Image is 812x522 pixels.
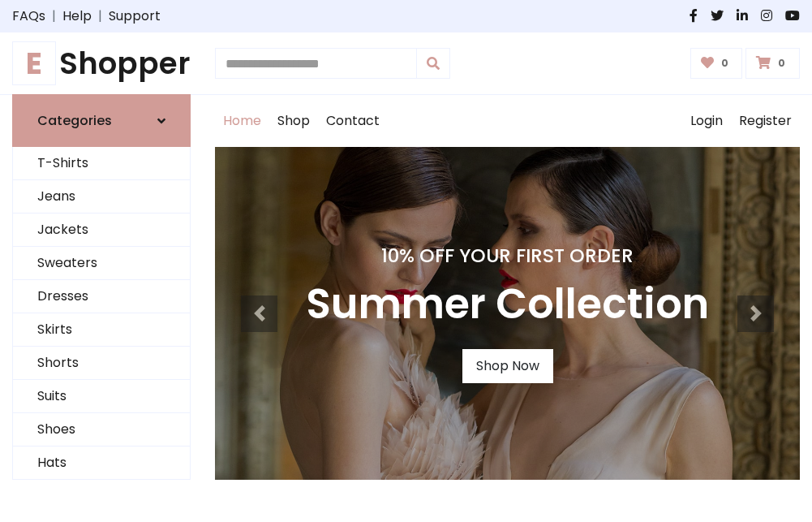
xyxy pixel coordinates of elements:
a: FAQs [12,6,45,26]
a: Shop Now [462,349,553,383]
span: 0 [774,56,789,71]
a: EShopper [12,45,191,81]
a: 0 [745,48,800,79]
a: Jackets [13,214,190,247]
a: Register [731,95,800,147]
a: Support [109,6,161,26]
a: Shoes [13,413,190,447]
a: Shop [269,95,318,147]
a: T-Shirts [13,147,190,180]
a: Login [682,95,731,147]
h4: 10% Off Your First Order [306,244,709,267]
a: Sweaters [13,247,190,280]
a: 0 [690,48,743,79]
a: Shorts [13,347,190,380]
span: E [12,41,56,85]
a: Categories [12,94,191,147]
a: Home [215,95,269,147]
a: Help [62,6,92,26]
a: Suits [13,380,190,413]
a: Dresses [13,280,190,313]
a: Contact [318,95,388,147]
span: 0 [717,56,733,71]
h3: Summer Collection [306,280,709,330]
a: Jeans [13,180,190,214]
h1: Shopper [12,45,191,81]
span: | [92,6,109,26]
a: Skirts [13,313,190,347]
a: Hats [13,447,190,480]
h6: Categories [37,113,112,128]
span: | [45,6,62,26]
